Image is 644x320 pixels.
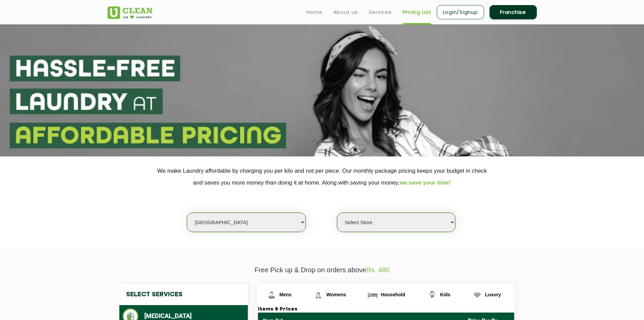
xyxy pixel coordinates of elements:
[440,292,450,297] span: Kids
[490,5,537,19] a: Franchise
[280,292,292,297] span: Mens
[108,6,152,19] img: UClean Laundry and Dry Cleaning
[403,8,431,16] a: Pricing List
[266,289,278,301] img: Mens
[258,306,514,313] h3: Items & Prices
[108,165,537,189] p: We make Laundry affordable by charging you per kilo and not per piece. Our monthly package pricin...
[471,289,483,301] img: Luxury
[312,289,324,301] img: Womens
[437,5,484,19] a: Login/Signup
[326,292,346,297] span: Womens
[333,8,358,16] a: About us
[400,179,451,186] span: we save your time!
[119,284,248,305] h4: Select Services
[367,289,379,301] img: Household
[485,292,501,297] span: Luxury
[381,292,405,297] span: Household
[306,8,323,16] a: Home
[108,266,537,274] p: Free Pick up & Drop on orders above
[369,8,392,16] a: Services
[426,289,438,301] img: Kids
[366,266,389,274] span: Rs. 480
